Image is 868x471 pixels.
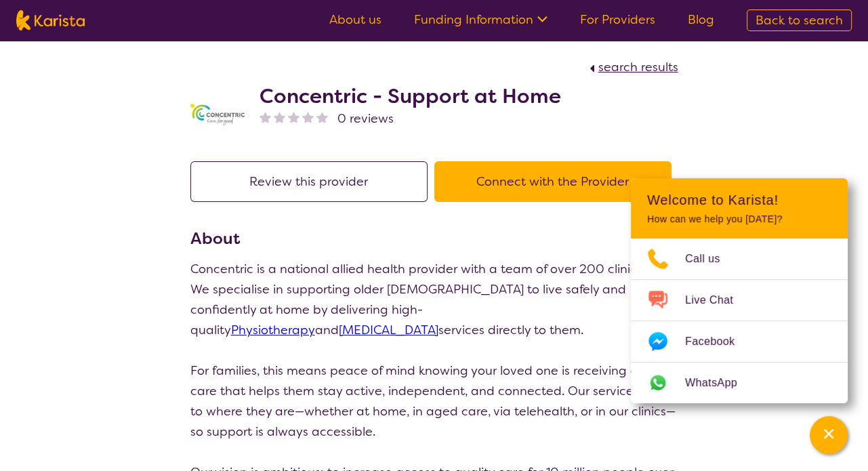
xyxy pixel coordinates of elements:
h2: Welcome to Karista! [647,192,831,208]
ul: Choose channel [631,239,848,403]
span: For families, this means peace of mind knowing your loved one is receiving expert care that helps... [190,363,676,440]
span: Concentric is a national allied health provider with a team of over 200 clinicians. We specialise... [190,261,663,338]
a: Funding Information [414,12,547,28]
button: Review this provider [190,161,428,202]
div: Channel Menu [631,178,848,403]
span: Back to search [756,12,843,28]
a: About us [329,12,381,28]
a: Review this provider [190,173,434,190]
a: Blog [688,12,714,28]
img: nonereviewstar [302,111,314,123]
img: nonereviewstar [260,111,271,123]
img: nonereviewstar [288,111,299,123]
button: Channel Menu [810,416,848,454]
h3: About [190,226,678,251]
img: nonereviewstar [274,111,285,123]
p: How can we help you [DATE]? [647,213,831,225]
span: search results [598,59,678,75]
a: Web link opens in a new tab. [631,363,848,403]
span: Call us [685,249,737,269]
span: Live Chat [685,290,749,310]
a: search results [586,59,678,75]
a: [MEDICAL_DATA] [339,322,438,338]
a: Connect with the Provider [434,173,678,190]
span: Facebook [685,331,751,352]
img: nonereviewstar [316,111,328,123]
img: h3dfvoetcbe6d57qsjjs.png [190,104,245,126]
span: 0 reviews [337,108,394,129]
img: Karista logo [16,10,85,30]
a: For Providers [580,12,655,28]
a: Physiotherapy [231,322,315,338]
span: WhatsApp [685,373,753,393]
a: Back to search [747,9,852,31]
h2: Concentric - Support at Home [260,84,561,108]
button: Connect with the Provider [434,161,671,202]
